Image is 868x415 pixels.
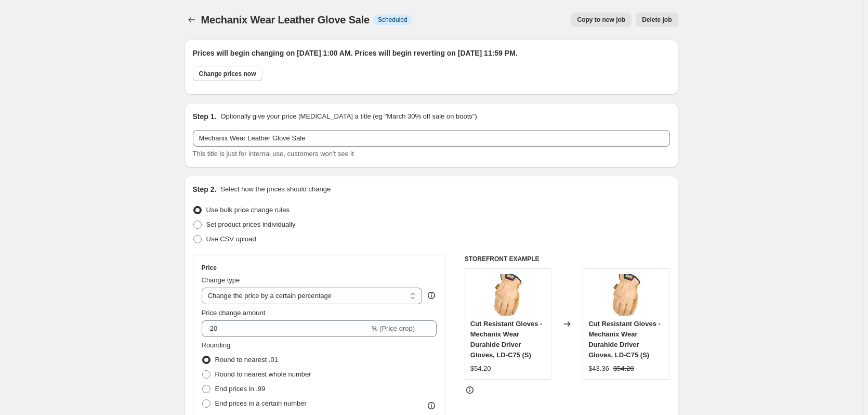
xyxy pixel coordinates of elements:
input: 30% off holiday sale [193,130,670,147]
span: This title is just for internal use, customers won't see it [193,150,354,158]
input: -15 [202,320,370,337]
strike: $54.20 [613,364,634,374]
span: Change type [202,276,240,284]
span: Set product prices individually [206,221,296,228]
button: Delete job [636,12,678,27]
span: End prices in .99 [215,385,266,393]
div: $54.20 [470,364,491,374]
button: Price change jobs [185,12,199,27]
div: $43.36 [588,364,609,374]
span: Change prices now [199,70,256,78]
p: Optionally give your price [MEDICAL_DATA] a title (eg "March 30% off sale on boots") [220,111,477,122]
span: Use CSV upload [206,235,256,243]
span: % (Price drop) [372,325,415,332]
span: Price change amount [202,309,266,317]
span: Use bulk price change rules [206,206,290,214]
img: AnyConv.com__LD-C75_d242af29-f665-4495-a422-bf6adbd536fc_80x.jpg [606,274,647,316]
button: Copy to new job [571,12,632,27]
span: Scheduled [378,16,407,24]
span: Copy to new job [577,16,625,24]
span: Round to nearest whole number [215,370,311,378]
h2: Step 2. [193,184,217,194]
p: Select how the prices should change [220,184,331,194]
button: Change prices now [193,67,262,81]
span: Cut Resistant Gloves - Mechanix Wear Durahide Driver Gloves, LD-C75 (S) [588,320,661,359]
span: Mechanix Wear Leather Glove Sale [201,14,370,25]
h2: Step 1. [193,111,217,122]
span: Rounding [202,341,231,349]
h6: STOREFRONT EXAMPLE [465,255,670,263]
img: AnyConv.com__LD-C75_d242af29-f665-4495-a422-bf6adbd536fc_80x.jpg [487,274,529,316]
span: End prices in a certain number [215,399,307,407]
h3: Price [202,264,217,272]
span: Delete job [642,16,672,24]
span: Cut Resistant Gloves - Mechanix Wear Durahide Driver Gloves, LD-C75 (S) [470,320,543,359]
div: help [426,290,437,301]
span: Round to nearest .01 [215,356,278,364]
h2: Prices will begin changing on [DATE] 1:00 AM. Prices will begin reverting on [DATE] 11:59 PM. [193,48,670,58]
